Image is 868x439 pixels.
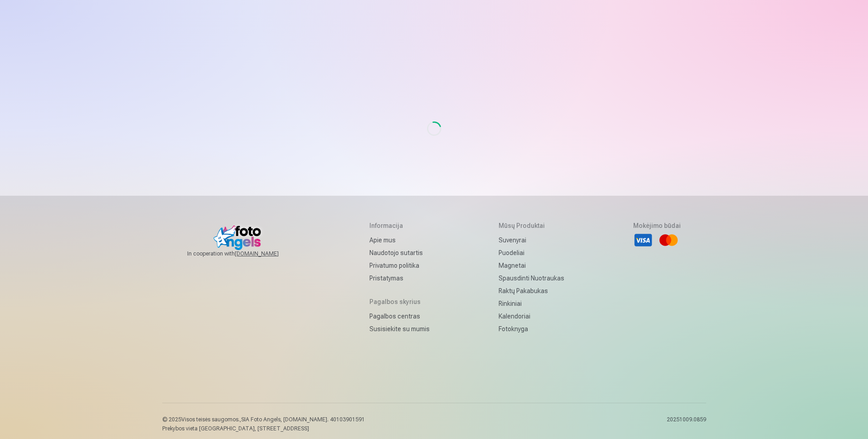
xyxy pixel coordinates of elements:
p: © 2025 Visos teisės saugomos. , [162,416,365,423]
span: In cooperation with [187,250,301,257]
a: Puodeliai [499,246,564,259]
p: Prekybos vieta [GEOGRAPHIC_DATA], [STREET_ADDRESS] [162,425,365,432]
a: Susisiekite su mumis [369,323,430,335]
a: Raktų pakabukas [499,285,564,297]
a: Privatumo politika [369,259,430,272]
a: Apie mus [369,234,430,246]
a: Fotoknyga [499,323,564,335]
a: [DOMAIN_NAME] [235,250,301,257]
a: Pristatymas [369,272,430,285]
a: Naudotojo sutartis [369,246,430,259]
h5: Mokėjimo būdai [633,221,681,230]
a: Spausdinti nuotraukas [499,272,564,285]
li: Visa [633,230,653,250]
a: Rinkiniai [499,297,564,310]
h5: Mūsų produktai [499,221,564,230]
h5: Pagalbos skyrius [369,297,430,306]
a: Pagalbos centras [369,310,430,323]
p: 20251009.0859 [667,416,706,432]
a: Suvenyrai [499,234,564,246]
li: Mastercard [659,230,679,250]
span: SIA Foto Angels, [DOMAIN_NAME]. 40103901591 [241,416,365,423]
a: Magnetai [499,259,564,272]
a: Kalendoriai [499,310,564,323]
h5: Informacija [369,221,430,230]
